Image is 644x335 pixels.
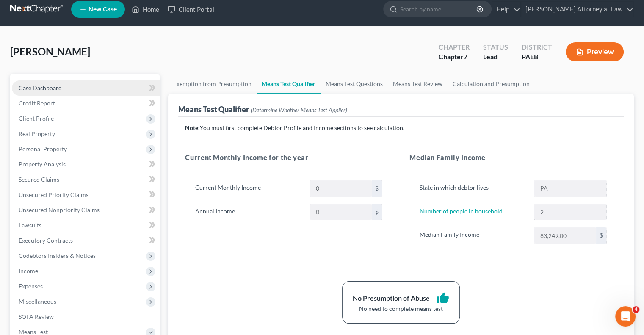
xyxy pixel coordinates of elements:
div: No Presumption of Abuse [353,293,430,303]
a: Help [492,2,520,17]
span: (Determine Whether Means Test Applies) [251,106,347,114]
div: Chapter [439,42,470,52]
label: State in which debtor lives [415,180,529,197]
p: You must first complete Debtor Profile and Income sections to see calculation. [185,124,617,132]
a: Secured Claims [12,172,160,187]
a: Means Test Qualifier [257,74,321,94]
span: 4 [633,306,639,313]
input: 0.00 [534,227,596,244]
a: Calculation and Presumption [448,74,535,94]
a: Case Dashboard [12,80,160,96]
span: [PERSON_NAME] [10,45,90,58]
a: SOFA Review [12,309,160,324]
span: Secured Claims [19,176,59,183]
label: Current Monthly Income [191,180,305,197]
input: State [534,180,606,197]
a: [PERSON_NAME] Attorney at Law [521,2,633,17]
div: $ [372,204,382,220]
a: Property Analysis [12,157,160,172]
a: Unsecured Priority Claims [12,187,160,202]
a: Means Test Review [388,74,448,94]
span: Property Analysis [19,161,66,168]
h5: Current Monthly Income for the year [185,152,392,163]
div: $ [596,227,606,244]
span: Unsecured Priority Claims [19,191,88,198]
span: Lawsuits [19,221,41,229]
div: PAEB [522,52,552,62]
span: Credit Report [19,100,55,107]
input: 0.00 [310,180,372,197]
span: 7 [464,53,467,61]
div: Chapter [439,52,470,62]
span: SOFA Review [19,313,54,320]
label: Annual Income [191,204,305,221]
span: Expenses [19,282,43,290]
span: Executory Contracts [19,237,73,244]
a: Client Portal [163,2,218,17]
span: Client Profile [19,115,54,122]
iframe: Intercom live chat [615,306,636,327]
div: Lead [483,52,508,62]
a: Lawsuits [12,218,160,233]
button: Preview [566,42,624,61]
input: Search by name... [400,1,478,17]
a: Credit Report [12,96,160,111]
span: Unsecured Nonpriority Claims [19,206,100,213]
span: Miscellaneous [19,298,56,305]
span: New Case [88,6,117,13]
span: Real Property [19,130,55,137]
input: -- [534,204,606,220]
div: District [522,42,552,52]
i: thumb_up [437,292,449,305]
label: Median Family Income [415,227,529,244]
div: $ [372,180,382,197]
strong: Note: [185,124,200,131]
h5: Median Family Income [409,152,617,163]
a: Exemption from Presumption [168,74,257,94]
span: Codebtors Insiders & Notices [19,252,96,259]
a: Number of people in household [420,208,503,215]
span: Personal Property [19,145,67,152]
span: Income [19,267,38,274]
div: Status [483,42,508,52]
a: Unsecured Nonpriority Claims [12,202,160,218]
a: Means Test Questions [321,74,388,94]
a: Executory Contracts [12,233,160,248]
span: Case Dashboard [19,84,62,91]
div: No need to complete means test [353,305,449,313]
div: Means Test Qualifier [178,104,347,114]
input: 0.00 [310,204,372,220]
a: Home [127,2,163,17]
